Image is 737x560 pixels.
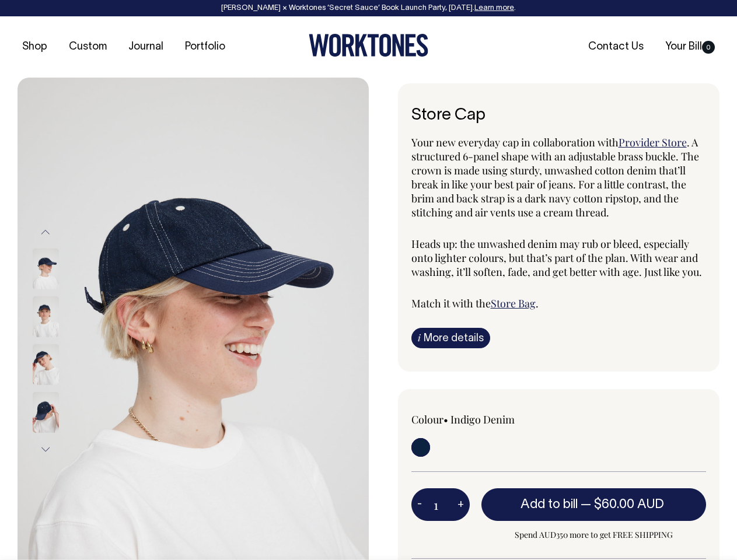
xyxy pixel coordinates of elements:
label: Indigo Denim [450,412,515,426]
span: $60.00 AUD [594,499,664,510]
span: Your new everyday cap in collaboration with [411,135,619,149]
a: iMore details [411,328,490,348]
a: Portfolio [180,37,230,57]
span: . A structured 6-panel shape with an adjustable brass buckle. The crown is made using sturdy, unw... [411,135,699,219]
button: Previous [37,219,54,246]
div: [PERSON_NAME] × Worktones ‘Secret Sauce’ Book Launch Party, [DATE]. . [12,4,725,12]
span: 0 [702,41,715,54]
button: Add to bill —$60.00 AUD [481,488,707,521]
img: Store Cap [33,249,59,289]
button: Next [37,436,54,463]
span: Heads up: the unwashed denim may rub or bleed, especially onto lighter colours, but that’s part o... [411,237,702,279]
a: Store Bag [491,296,536,310]
a: Journal [124,37,168,57]
span: Spend AUD350 more to get FREE SHIPPING [481,528,707,542]
img: Store Cap [33,296,59,337]
img: Store Cap [33,392,59,433]
span: — [581,499,667,510]
a: Contact Us [584,37,648,57]
button: - [411,493,428,516]
span: i [418,331,421,344]
span: Add to bill [521,499,578,510]
a: Your Bill0 [661,37,719,57]
span: Match it with the . [411,296,539,310]
a: Shop [18,37,52,57]
a: Learn more [474,5,514,12]
h6: Store Cap [411,107,707,125]
a: Custom [64,37,111,57]
button: + [452,493,470,516]
div: Colour [411,412,529,426]
img: Store Cap [33,344,59,385]
span: • [443,412,448,426]
a: Provider Store [619,135,687,149]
